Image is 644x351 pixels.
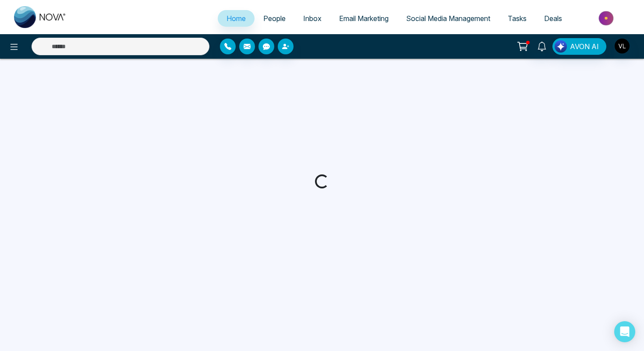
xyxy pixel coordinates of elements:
[330,10,397,27] a: Email Marketing
[499,10,535,27] a: Tasks
[14,6,67,28] img: Nova CRM Logo
[508,14,527,23] span: Tasks
[263,14,286,23] span: People
[544,14,562,23] span: Deals
[218,10,255,27] a: Home
[552,38,606,55] button: AVON AI
[406,14,490,23] span: Social Media Management
[575,8,639,28] img: Market-place.gif
[303,14,322,23] span: Inbox
[255,10,294,27] a: People
[570,41,599,52] span: AVON AI
[535,10,571,27] a: Deals
[226,14,246,23] span: Home
[339,14,389,23] span: Email Marketing
[397,10,499,27] a: Social Media Management
[614,321,635,342] div: Open Intercom Messenger
[555,40,567,53] img: Lead Flow
[615,39,630,53] img: User Avatar
[294,10,330,27] a: Inbox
